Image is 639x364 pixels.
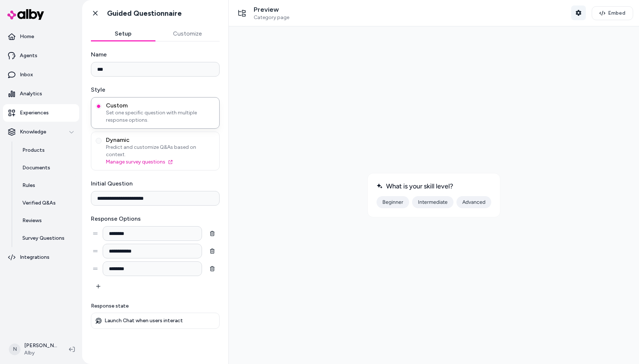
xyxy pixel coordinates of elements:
label: Style [91,85,220,94]
a: Home [3,28,79,45]
label: Response Options [91,214,220,223]
span: Set one specific question with multiple response options. [106,109,215,124]
p: Rules [22,182,35,189]
button: N[PERSON_NAME]Alby [4,338,63,361]
a: Survey Questions [15,229,79,247]
img: alby Logo [7,9,44,20]
a: Analytics [3,85,79,103]
a: Verified Q&As [15,194,79,212]
a: Manage survey questions [106,158,215,166]
button: DynamicPredict and customize Q&As based on context.Manage survey questions [96,138,102,144]
a: Rules [15,177,79,194]
p: [PERSON_NAME] [24,342,57,349]
p: Reviews [22,217,42,224]
p: Verified Q&As [22,199,56,207]
a: Experiences [3,104,79,122]
p: Integrations [20,254,49,261]
label: Name [91,50,220,59]
p: Knowledge [20,128,46,136]
span: Predict and customize Q&As based on context. [106,144,215,158]
p: Experiences [20,109,49,117]
span: Category page [254,14,289,21]
p: Inbox [20,71,33,78]
a: Inbox [3,66,79,84]
p: Preview [254,5,289,14]
span: Embed [608,10,625,17]
p: Home [20,33,34,40]
span: Custom [106,102,215,109]
a: Documents [15,159,79,177]
a: Products [15,141,79,159]
p: Survey Questions [22,235,65,242]
p: Documents [22,164,50,172]
p: Products [22,147,45,154]
span: Alby [24,349,57,357]
button: CustomSet one specific question with multiple response options. [96,103,102,109]
button: Knowledge [3,123,79,141]
a: Reviews [15,212,79,229]
button: Customize [155,26,220,41]
span: Dynamic [106,136,215,144]
h1: Guided Questionnaire [107,9,182,18]
button: Setup [91,26,155,41]
button: Embed [592,6,633,20]
p: Analytics [20,90,42,98]
p: Response state [91,302,220,310]
span: N [9,343,21,355]
a: Agents [3,47,79,65]
p: Launch Chat when users interact [104,317,183,324]
a: Integrations [3,249,79,266]
label: Initial Question [91,179,220,188]
p: Agents [20,52,37,59]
